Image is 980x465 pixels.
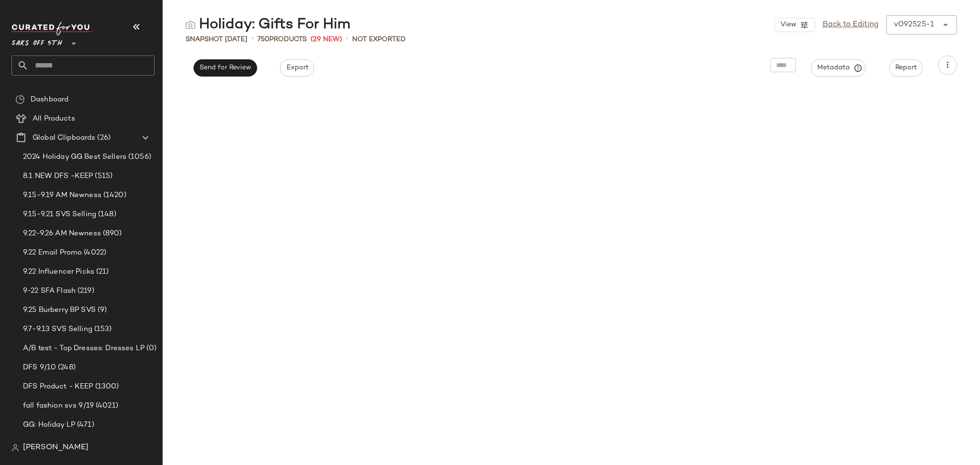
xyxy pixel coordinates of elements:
[82,247,106,258] span: (4022)
[75,420,94,431] span: (471)
[23,190,101,201] span: 9.15-9.19 AM Newness
[23,152,126,163] span: 2024 Holiday GG Best Sellers
[94,400,118,411] span: (4021)
[199,64,251,72] span: Send for Review
[23,343,145,354] span: A/B test - Top Dresses: Dresses LP
[96,209,116,220] span: (148)
[126,152,151,163] span: (1056)
[23,442,89,454] span: [PERSON_NAME]
[23,324,92,335] span: 9.7-9.13 SVS Selling
[23,362,56,373] span: DFS 9/10
[186,15,350,34] div: Holiday: Gifts For Him
[33,133,95,144] span: Global Clipboards
[280,59,314,77] button: Export
[33,113,75,124] span: All Products
[23,228,101,239] span: 9.22-9.26 AM Newness
[94,266,109,277] span: (21)
[101,190,126,201] span: (1420)
[92,324,112,335] span: (153)
[346,33,348,45] span: •
[286,64,308,72] span: Export
[145,343,156,354] span: (0)
[311,34,342,44] span: (29 New)
[811,59,866,77] button: Metadata
[23,247,82,258] span: 9.22 Email Promo
[11,33,62,50] span: Saks OFF 5TH
[23,171,93,182] span: 8.1 NEW DFS -KEEP
[186,20,195,30] img: svg%3e
[76,286,94,297] span: (219)
[193,59,257,77] button: Send for Review
[93,171,112,182] span: (515)
[11,22,93,35] img: cfy_white_logo.C9jOOHJF.svg
[257,36,269,43] span: 750
[23,209,96,220] span: 9.15-9.21 SVS Selling
[23,381,93,392] span: DFS Product - KEEP
[23,400,94,411] span: fall fashion svs 9/19
[817,64,860,72] span: Metadata
[96,305,107,316] span: (9)
[23,420,75,431] span: GG: Holiday LP
[15,95,25,104] img: svg%3e
[23,286,76,297] span: 9-22 SFA Flash
[251,33,254,45] span: •
[56,362,76,373] span: (248)
[186,34,247,44] span: Snapshot [DATE]
[11,444,19,452] img: svg%3e
[101,228,122,239] span: (890)
[895,64,917,72] span: Report
[95,133,111,144] span: (26)
[23,305,96,316] span: 9.25 Burberry BP SVS
[823,19,879,31] a: Back to Editing
[894,19,934,31] div: v092525-1
[93,381,119,392] span: (1300)
[889,59,923,77] button: Report
[257,34,307,44] div: Products
[774,18,814,32] button: View
[23,266,94,277] span: 9.22 Influencer Picks
[31,94,68,105] span: Dashboard
[780,21,796,29] span: View
[352,34,406,44] span: Not Exported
